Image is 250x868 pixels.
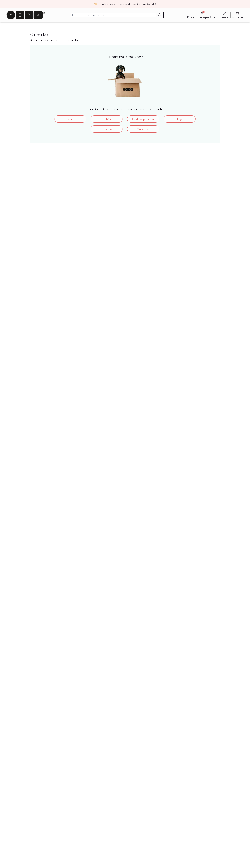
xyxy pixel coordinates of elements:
a: Bebés [91,115,123,123]
input: Busca los mejores productos [71,13,156,17]
h4: Tu carrito está vacío [37,55,213,59]
a: Bienestar [91,125,123,133]
img: check [94,2,97,6]
img: ¡Carrito vacío! [107,60,143,102]
p: Llena tu carrito y conoce una opción de consumo saludable [37,108,213,111]
a: Dirección no especificada [186,11,219,19]
p: ¡Envío gratis en pedidos de $500 o más! (CDMX) [99,2,156,6]
p: Aún no tienes productos en tu carrito [30,38,220,42]
a: Mascotas [127,125,159,133]
a: Mi carrito [231,11,244,19]
a: Cuidado personal [127,115,159,123]
a: Cuenta [219,11,230,19]
a: Hogar [164,115,196,123]
span: Cuenta [221,16,229,19]
a: Comida [54,115,86,123]
h2: Carrito [30,32,220,37]
span: Mi carrito [232,16,243,19]
span: Dirección no especificada [187,16,217,19]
